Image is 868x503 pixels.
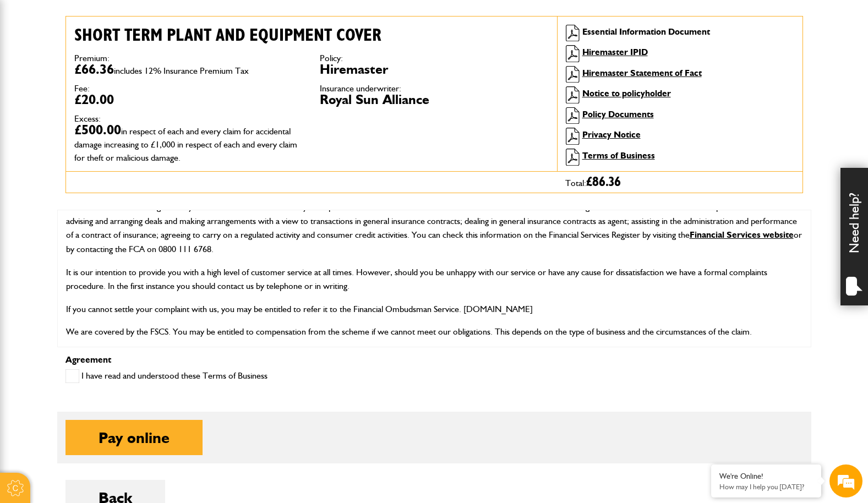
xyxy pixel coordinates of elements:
[582,26,710,37] a: Essential Information Document
[150,339,200,354] em: Start Chat
[65,356,803,364] p: Agreement
[66,302,803,316] p: If you cannot settle your complaint with us, you may be entitled to refer it to the Financial Omb...
[19,61,46,76] img: d_20077148190_company_1631870298795_20077148190
[320,63,549,76] dd: Hiremaster
[66,265,803,293] p: It is our intention to provide you with a high level of customer service at all times. However, s...
[14,102,201,126] input: Enter your last name
[74,63,303,76] dd: £66.36
[320,84,549,93] dt: Insurance underwriter:
[74,25,549,46] h2: Short term plant and equipment cover
[14,134,201,158] input: Enter your email address
[320,93,549,106] dd: Royal Sun Alliance
[66,200,803,256] p: We are authorised and regulated by the Financial Conduct Authority in respect of insurance distri...
[582,88,671,99] a: Notice to policyholder
[74,123,303,163] dd: £500.00
[719,472,813,481] div: We're Online!
[114,65,249,76] span: includes 12% Insurance Premium Tax
[586,176,621,189] span: £
[14,167,201,191] input: Enter your phone number
[74,54,303,63] dt: Premium:
[592,176,621,189] span: 86.36
[65,369,268,383] label: I have read and understood these Terms of Business
[181,6,207,32] div: Minimize live chat window
[66,325,803,339] p: We are covered by the FSCS. You may be entitled to compensation from the scheme if we cannot meet...
[74,93,303,106] dd: £20.00
[74,114,303,123] dt: Excess:
[690,229,794,240] a: Financial Services website
[582,150,655,161] a: Terms of Business
[320,54,549,63] dt: Policy:
[14,199,201,330] textarea: Type your message and hit 'Enter'
[557,172,803,193] div: Total:
[582,109,654,119] a: Policy Documents
[57,62,185,76] div: Chat with us now
[74,126,297,163] span: in respect of each and every claim for accidental damage increasing to £1,000 in respect of each ...
[582,68,702,78] a: Hiremaster Statement of Fact
[65,420,203,455] button: Pay online
[582,47,648,57] a: Hiremaster IPID
[719,483,813,491] p: How may I help you today?
[582,129,641,140] a: Privacy Notice
[840,168,868,305] div: Need help?
[74,84,303,93] dt: Fee:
